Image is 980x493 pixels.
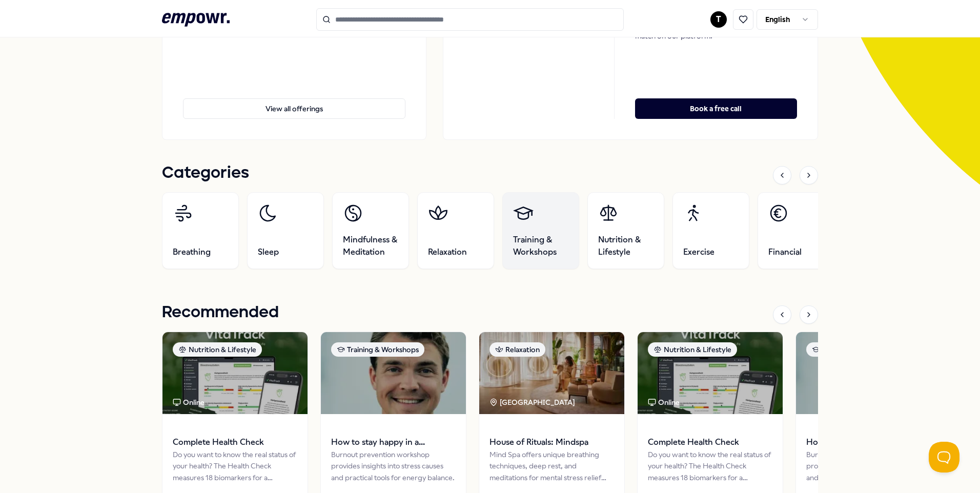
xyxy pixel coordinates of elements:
[162,160,249,186] h1: Categories
[479,332,624,414] img: package image
[806,449,931,483] div: Burnout prevention workshop provides insights into stress causes and practical tools for energy b...
[929,442,959,473] iframe: Help Scout Beacon - Open
[332,192,409,269] a: Mindfulness & Meditation
[316,8,624,31] input: Search for products, categories or subcategories
[598,234,654,258] span: Nutrition & Lifestyle
[173,449,297,483] div: Do you want to know the real status of your health? The Health Check measures 18 biomarkers for a...
[173,397,205,408] div: Online
[648,397,680,408] div: Online
[806,342,900,357] div: Training & Workshops
[331,449,456,483] div: Burnout prevention workshop provides insights into stress causes and practical tools for energy b...
[635,98,797,119] button: Book a free call
[173,436,297,449] span: Complete Health Check
[343,234,398,258] span: Mindfulness & Meditation
[638,332,783,414] img: package image
[806,436,931,449] span: How to stay happy in a performance society (workshop)
[648,342,737,357] div: Nutrition & Lifestyle
[648,436,772,449] span: Complete Health Check
[513,234,568,258] span: Training & Workshops
[587,192,664,269] a: Nutrition & Lifestyle
[489,449,614,483] div: Mind Spa offers unique breathing techniques, deep rest, and meditations for mental stress relief ...
[173,246,211,258] span: Breathing
[489,436,614,449] span: House of Rituals: Mindspa
[489,342,545,357] div: Relaxation
[648,449,772,483] div: Do you want to know the real status of your health? The Health Check measures 18 biomarkers for a...
[162,332,308,414] img: package image
[428,246,467,258] span: Relaxation
[258,246,279,258] span: Sleep
[321,332,466,414] img: package image
[796,332,941,414] img: package image
[331,342,424,357] div: Training & Workshops
[162,192,239,269] a: Breathing
[417,192,494,269] a: Relaxation
[173,342,262,357] div: Nutrition & Lifestyle
[758,192,834,269] a: Financial
[247,192,324,269] a: Sleep
[489,397,577,408] div: [GEOGRAPHIC_DATA]
[768,246,802,258] span: Financial
[672,192,749,269] a: Exercise
[331,436,456,449] span: How to stay happy in a performance society (workshop)
[502,192,579,269] a: Training & Workshops
[710,11,727,28] button: T
[162,300,279,325] h1: Recommended
[183,82,405,119] a: View all offerings
[683,246,714,258] span: Exercise
[183,98,405,119] button: View all offerings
